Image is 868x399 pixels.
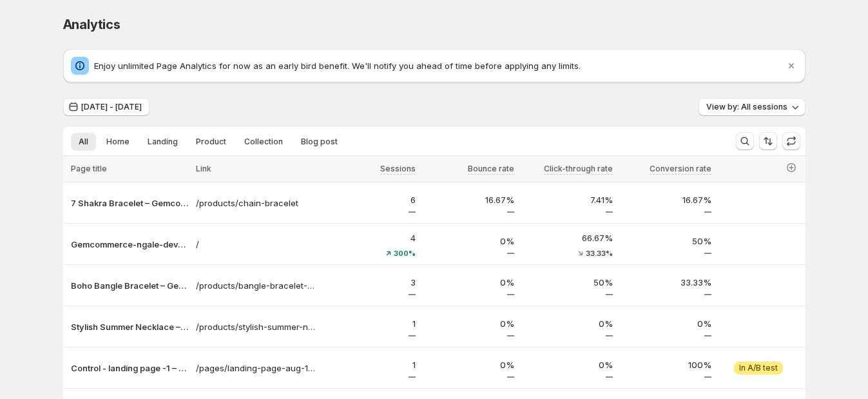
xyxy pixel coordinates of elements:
p: 33.33% [621,276,711,289]
span: Conversion rate [650,164,711,174]
button: 7 Shakra Bracelet – Gemcommerce-ngale-dev-gemx [71,197,188,209]
span: Product [196,137,226,147]
p: 50% [621,235,711,248]
p: 0% [522,358,613,371]
span: Click-through rate [544,164,613,174]
p: 66.67% [522,231,613,244]
span: In A/B test [739,363,778,373]
button: Control - landing page -1 – Gemcommerce-ngale-dev-gemx [71,362,188,375]
button: Stylish Summer Necklace – Gemcommerce-ngale-dev-gemx [71,320,188,333]
p: 1 [325,317,416,330]
p: 0% [423,276,514,289]
span: 33.33% [586,249,613,257]
span: Page title [71,164,107,173]
p: 1 [325,358,416,371]
span: Blog post [301,137,338,147]
p: 50% [522,276,613,289]
p: 4 [325,231,416,244]
p: 0% [621,317,711,330]
span: 300% [394,249,416,257]
p: 0% [423,358,514,371]
button: Sort the results [759,132,777,150]
span: Analytics [63,17,121,32]
button: Boho Bangle Bracelet – Gemcommerce-ngale-dev-gemx [71,279,188,292]
a: /pages/landing-page-aug-15-15-20-30 [196,362,317,375]
span: Bounce rate [468,164,514,174]
p: 0% [522,317,613,330]
p: 3 [325,276,416,289]
span: All [79,137,88,147]
button: View by: All sessions [699,98,805,116]
button: Search and filter results [736,132,754,150]
p: Enjoy unlimited Page Analytics for now as an early bird benefit. We'll notify you ahead of time b... [94,59,785,72]
span: Landing [148,137,178,147]
p: 100% [621,358,711,371]
p: 0% [423,317,514,330]
button: [DATE] - [DATE] [63,98,149,116]
span: Collection [244,137,283,147]
p: 16.67% [621,193,711,206]
span: View by: All sessions [706,102,787,112]
span: Sessions [380,164,416,174]
p: 0% [423,235,514,248]
span: [DATE] - [DATE] [81,102,142,112]
p: 7.41% [522,193,613,206]
button: Gemcommerce-ngale-dev-gemx [71,238,188,251]
p: 6 [325,193,416,206]
a: /products/stylish-summer-neclace [196,320,317,333]
a: / [196,238,317,251]
span: Home [106,137,130,147]
a: /products/bangle-bracelet-with-feathers [196,279,317,292]
a: /products/chain-bracelet [196,197,317,209]
button: Dismiss notification [782,57,800,75]
span: Link [196,164,211,173]
p: 16.67% [423,193,514,206]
